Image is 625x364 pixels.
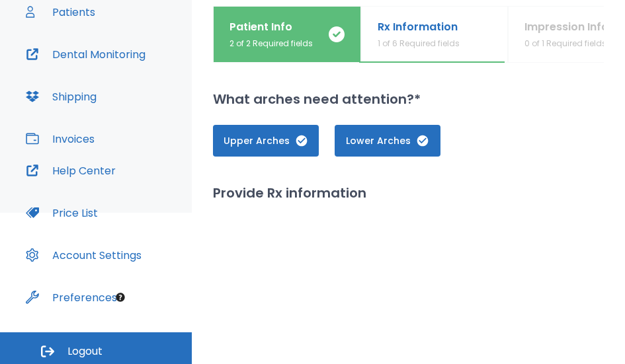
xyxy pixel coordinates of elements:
button: Help Center [18,155,124,186]
span: Upper Arches [226,134,306,148]
button: Price List [18,197,106,229]
div: Tooltip anchor [114,291,126,303]
p: 1 of 6 Required fields [378,38,460,50]
button: Invoices [18,123,103,155]
button: Dental Monitoring [18,38,153,70]
button: Shipping [18,81,104,112]
button: Account Settings [18,239,149,271]
p: Patient Info [229,19,313,35]
button: Upper Arches [213,125,319,157]
button: Lower Arches [335,125,440,157]
button: Preferences [18,281,125,313]
p: Rx Information [378,19,460,35]
span: Lower Arches [348,134,427,148]
p: 2 of 2 Required fields [229,38,313,50]
span: Logout [67,344,103,359]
